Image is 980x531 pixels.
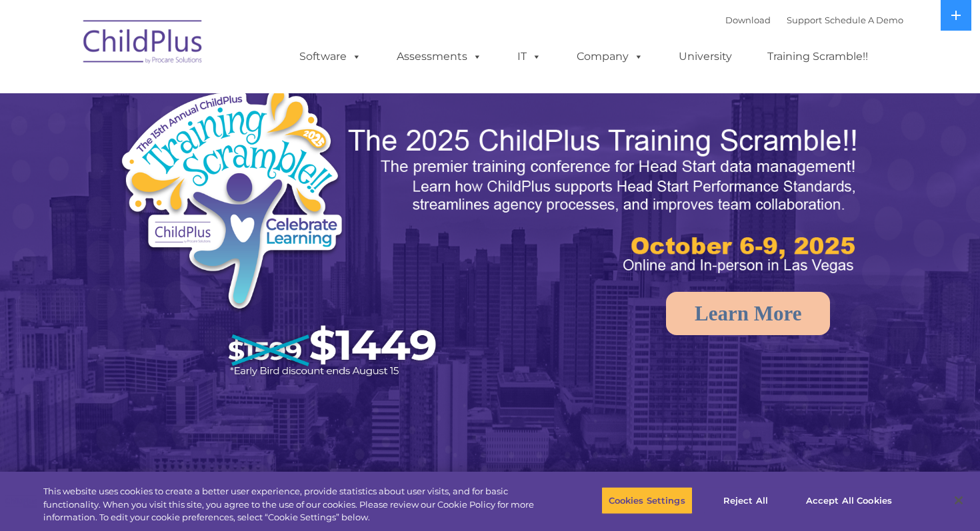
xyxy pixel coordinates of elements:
a: IT [504,43,555,70]
span: Phone number [185,143,242,153]
a: Company [563,43,657,70]
img: ChildPlus by Procare Solutions [77,11,210,77]
a: University [665,43,745,70]
button: Reject All [704,486,787,514]
button: Close [944,486,973,515]
a: Support [787,15,822,25]
a: Download [725,15,771,25]
a: Training Scramble!! [754,43,881,70]
button: Cookies Settings [601,486,693,514]
a: Assessments [383,43,495,70]
font: | [725,15,903,25]
div: This website uses cookies to create a better user experience, provide statistics about user visit... [43,485,539,524]
a: Learn More [666,292,830,335]
a: Software [286,43,375,70]
button: Accept All Cookies [799,486,899,514]
a: Schedule A Demo [825,15,903,25]
span: Last name [185,88,226,98]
